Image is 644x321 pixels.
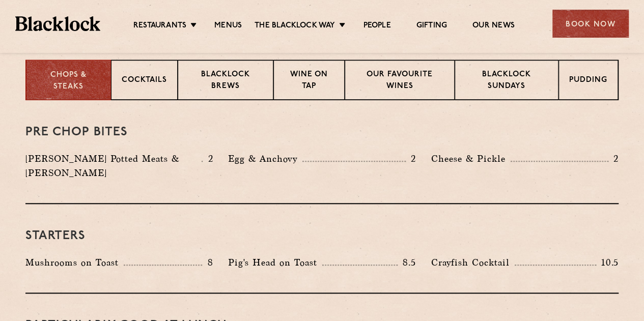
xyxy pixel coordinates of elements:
[25,152,202,180] p: [PERSON_NAME] Potted Meats & [PERSON_NAME]
[133,21,186,32] a: Restaurants
[608,152,619,165] p: 2
[15,16,100,31] img: BL_Textured_Logo-footer-cropped.svg
[552,10,629,38] div: Book Now
[355,69,443,93] p: Our favourite wines
[284,69,334,93] p: Wine on Tap
[398,256,416,269] p: 8.5
[569,75,607,87] p: Pudding
[228,255,322,270] p: Pig's Head on Toast
[214,21,242,32] a: Menus
[363,21,390,32] a: People
[416,21,447,32] a: Gifting
[202,256,213,269] p: 8
[25,255,124,270] p: Mushrooms on Toast
[465,69,548,93] p: Blacklock Sundays
[25,229,619,243] h3: Starters
[25,126,619,139] h3: Pre Chop Bites
[431,255,515,270] p: Crayfish Cocktail
[472,21,515,32] a: Our News
[431,152,511,166] p: Cheese & Pickle
[37,70,100,93] p: Chops & Steaks
[188,69,263,93] p: Blacklock Brews
[203,152,213,165] p: 2
[122,75,167,87] p: Cocktails
[228,152,302,166] p: Egg & Anchovy
[406,152,416,165] p: 2
[255,21,335,32] a: The Blacklock Way
[596,256,619,269] p: 10.5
